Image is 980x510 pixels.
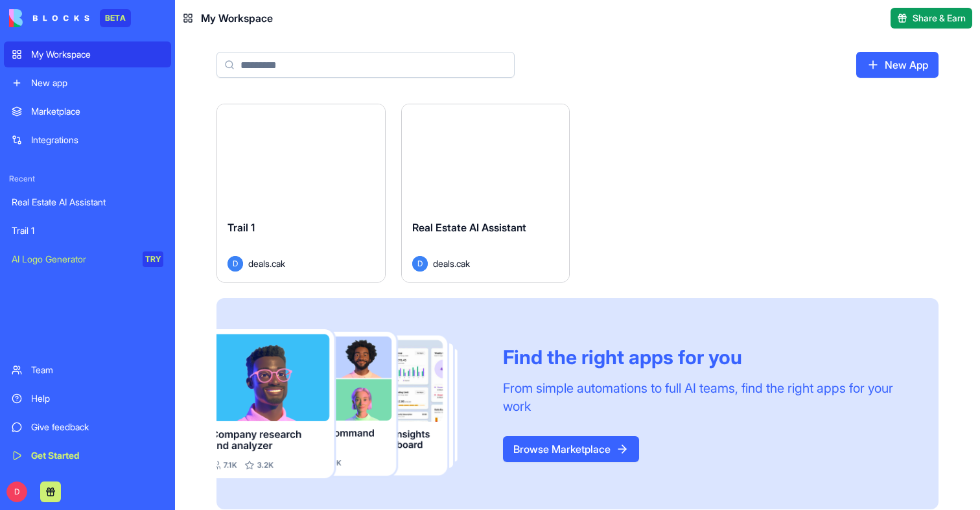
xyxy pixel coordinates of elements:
div: Marketplace [31,105,163,118]
a: Help [4,386,171,411]
a: BETA [9,9,131,27]
span: Real Estate AI Assistant [412,221,526,234]
span: deals.cak [433,257,470,270]
span: D [227,256,243,272]
a: Give feedback [4,414,171,440]
span: deals.cak [248,257,285,270]
img: logo [9,9,89,27]
a: New App [856,52,939,78]
a: New app [4,70,171,96]
a: Marketplace [4,99,171,124]
div: Integrations [31,133,163,146]
a: Team [4,357,171,383]
div: Give feedback [31,421,163,434]
div: Trail 1 [12,224,163,237]
span: D [412,256,428,272]
div: Get Started [31,449,163,462]
span: D [6,481,27,502]
div: My Workspace [31,48,163,61]
a: Trail 1Ddeals.cak [216,104,386,283]
button: Share & Earn [891,8,972,29]
div: Help [31,392,163,405]
a: Real Estate AI Assistant [4,189,171,215]
a: My Workspace [4,41,171,67]
div: BETA [100,9,131,27]
a: Real Estate AI AssistantDdeals.cak [401,104,570,283]
div: AI Logo Generator [12,253,134,266]
a: Get Started [4,443,171,469]
div: New app [31,76,163,89]
div: Real Estate AI Assistant [12,196,163,209]
div: TRY [143,251,163,267]
span: My Workspace [201,10,273,26]
a: Trail 1 [4,218,171,244]
a: Integrations [4,127,171,153]
div: Find the right apps for you [503,345,907,369]
div: Team [31,364,163,377]
a: Browse Marketplace [503,436,639,462]
span: Trail 1 [227,221,255,234]
img: Frame_181_egmpey.png [216,329,482,478]
span: Recent [4,174,171,184]
div: From simple automations to full AI teams, find the right apps for your work [503,379,907,415]
span: Share & Earn [913,12,966,25]
a: AI Logo GeneratorTRY [4,246,171,272]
